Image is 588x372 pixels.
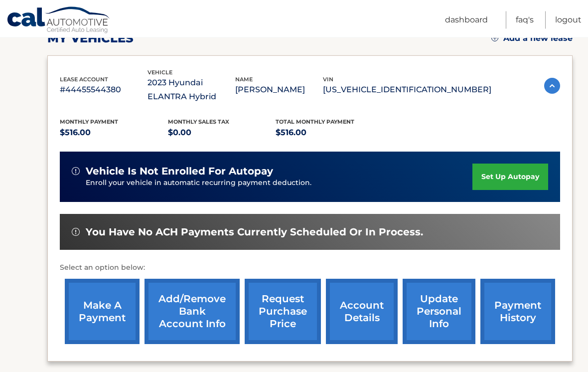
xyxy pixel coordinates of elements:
img: accordion-active.svg [544,78,560,94]
p: Enroll your vehicle in automatic recurring payment deduction. [86,178,472,189]
a: account details [326,279,398,345]
a: payment history [480,279,555,345]
span: lease account [60,76,108,83]
a: request purchase price [245,279,321,345]
a: Dashboard [445,11,488,29]
h2: my vehicles [47,31,134,46]
p: 2023 Hyundai ELANTRA Hybrid [147,76,235,104]
p: Select an option below: [60,262,560,274]
a: set up autopay [472,164,548,190]
span: You have no ACH payments currently scheduled or in process. [86,226,423,239]
span: vehicle is not enrolled for autopay [86,166,273,178]
a: update personal info [403,279,475,345]
p: [US_VEHICLE_IDENTIFICATION_NUMBER] [323,83,491,97]
p: [PERSON_NAME] [235,83,323,97]
a: Logout [555,11,582,29]
img: add.svg [491,35,498,42]
img: alert-white.svg [72,228,80,236]
a: Add/Remove bank account info [145,279,240,345]
a: FAQ's [516,11,534,29]
span: Monthly sales Tax [168,119,229,126]
img: alert-white.svg [72,168,80,176]
p: $0.00 [168,126,276,140]
a: Cal Automotive [6,6,111,35]
span: vehicle [147,69,172,76]
a: Add a new lease [491,34,573,44]
a: make a payment [65,279,140,345]
span: Monthly Payment [60,119,118,126]
p: #44455544380 [60,83,147,97]
span: name [235,76,253,83]
p: $516.00 [276,126,384,140]
span: vin [323,76,333,83]
p: $516.00 [60,126,168,140]
span: Total Monthly Payment [276,119,354,126]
